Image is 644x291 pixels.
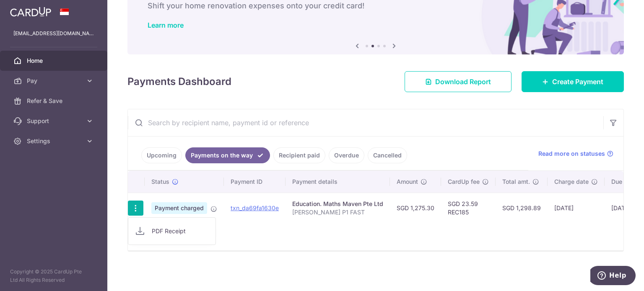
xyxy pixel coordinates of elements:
[448,178,480,186] span: CardUp fee
[141,147,182,163] a: Upcoming
[496,193,548,223] td: SGD 1,298.89
[329,147,364,163] a: Overdue
[548,193,605,223] td: [DATE]
[231,204,279,211] a: txn_da69fa1630e
[390,193,441,223] td: SGD 1,275.30
[148,1,604,11] h6: Shift your home renovation expenses onto your credit card!
[405,71,512,92] a: Download Report
[128,109,603,136] input: Search by recipient name, payment id or reference
[151,202,207,214] span: Payment charged
[538,149,605,158] span: Read more on statuses
[522,71,624,92] a: Create Payment
[538,149,613,158] a: Read more on statuses
[273,147,325,163] a: Recipient paid
[27,57,82,65] span: Home
[27,97,82,105] span: Refer & Save
[397,178,418,186] span: Amount
[148,21,184,29] a: Learn more
[554,178,589,186] span: Charge date
[368,147,407,163] a: Cancelled
[127,74,231,89] h4: Payments Dashboard
[441,193,496,223] td: SGD 23.59 REC185
[27,117,82,125] span: Support
[151,178,169,186] span: Status
[10,7,51,17] img: CardUp
[27,77,82,85] span: Pay
[292,200,383,208] div: Education. Maths Maven Pte Ltd
[224,171,286,193] th: Payment ID
[552,77,603,87] span: Create Payment
[435,77,491,87] span: Download Report
[292,208,383,216] p: [PERSON_NAME] P1 FAST
[27,137,82,145] span: Settings
[185,147,270,163] a: Payments on the way
[611,178,636,186] span: Due date
[502,178,530,186] span: Total amt.
[590,266,636,287] iframe: Opens a widget where you can find more information
[286,171,390,193] th: Payment details
[13,29,94,38] p: [EMAIL_ADDRESS][DOMAIN_NAME]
